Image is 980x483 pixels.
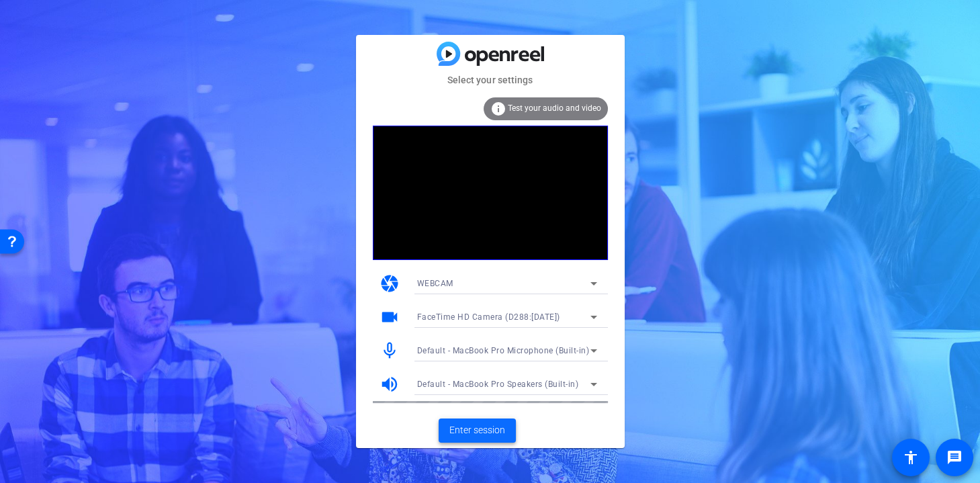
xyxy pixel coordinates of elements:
span: FaceTime HD Camera (D288:[DATE]) [417,312,560,322]
span: Test your audio and video [508,103,601,113]
span: Default - MacBook Pro Speakers (Built-in) [417,380,579,389]
mat-icon: videocam [380,307,400,327]
mat-icon: volume_up [380,374,400,394]
mat-icon: accessibility [903,449,919,466]
mat-icon: mic_none [380,341,400,361]
img: blue-gradient.svg [437,42,544,65]
button: Enter session [439,419,516,443]
span: Default - MacBook Pro Microphone (Built-in) [417,346,590,355]
span: Enter session [449,423,505,437]
mat-card-subtitle: Select your settings [356,73,625,87]
mat-icon: message [946,449,963,466]
mat-icon: camera [380,273,400,294]
span: WEBCAM [417,279,453,288]
mat-icon: info [490,101,506,117]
